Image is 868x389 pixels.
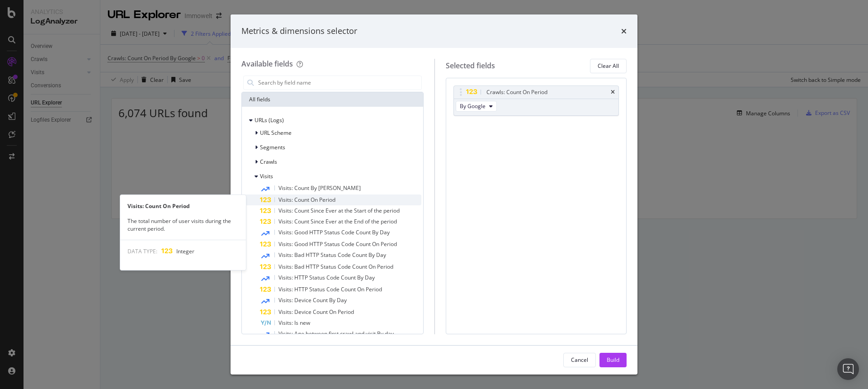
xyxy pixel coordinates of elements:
div: Clear All [598,62,619,70]
span: Visits: Device Count By Day [278,296,347,304]
div: Build [607,356,619,364]
span: URLs (Logs) [255,116,284,124]
div: Visits: Count On Period [120,202,246,210]
div: All fields [242,92,423,107]
span: Visits [260,172,273,180]
div: Cancel [571,356,588,364]
button: Cancel [563,353,596,367]
div: The total number of user visits during the current period. [120,217,246,232]
button: Build [599,353,627,367]
span: Visits: HTTP Status Code Count By Day [278,274,375,281]
span: Crawls [260,158,277,166]
span: Visits: Age between first crawl and visit By day [278,330,394,337]
span: Visits: Device Count On Period [278,308,354,316]
span: Visits: Is new [278,319,310,327]
span: Visits: Bad HTTP Status Code Count By Day [278,251,386,259]
div: modal [231,14,637,375]
div: times [621,25,627,37]
span: Visits: Count Since Ever at the Start of the period [278,207,400,214]
div: Selected fields [446,61,495,71]
span: Segments [260,143,285,151]
span: Visits: Count Since Ever at the End of the period [278,218,397,225]
button: By Google [456,101,497,112]
div: Metrics & dimensions selector [241,25,357,37]
span: Visits: Good HTTP Status Code Count By Day [278,228,390,236]
div: Open Intercom Messenger [837,358,859,380]
span: Visits: Good HTTP Status Code Count On Period [278,240,397,248]
span: Visits: Bad HTTP Status Code Count On Period [278,263,393,270]
span: By Google [460,102,486,110]
span: Visits: Count By [PERSON_NAME] [278,184,361,192]
div: times [611,90,615,95]
div: Crawls: Count On PeriodtimesBy Google [453,85,619,116]
div: Available fields [241,59,293,69]
span: Visits: HTTP Status Code Count On Period [278,285,382,293]
div: Crawls: Count On Period [486,88,547,97]
input: Search by field name [257,76,421,90]
span: URL Scheme [260,129,292,137]
button: Clear All [590,59,627,73]
span: Visits: Count On Period [278,196,335,204]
